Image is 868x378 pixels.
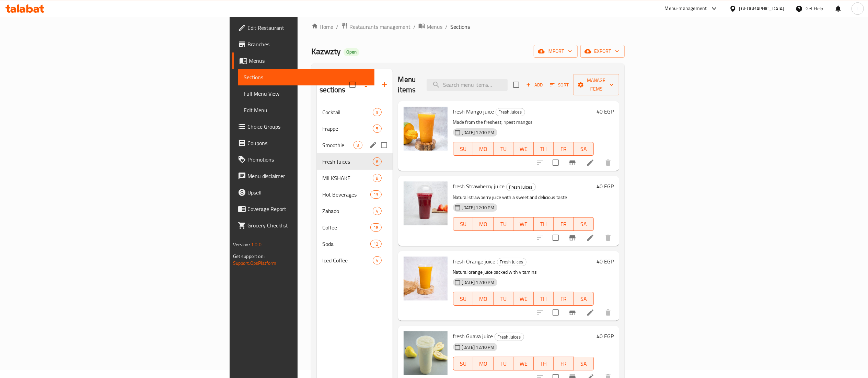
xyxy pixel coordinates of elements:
[548,231,563,245] span: Select to update
[251,240,262,249] span: 1.0.0
[564,154,581,171] button: Branch-specific-item
[574,292,594,306] button: SA
[554,292,574,306] button: FR
[550,81,569,89] span: Sort
[577,359,591,369] span: SA
[247,188,369,197] span: Upsell
[244,73,369,81] span: Sections
[404,107,448,151] img: fresh Mango juice
[232,20,374,36] a: Edit Restaurant
[536,219,551,229] span: TH
[534,292,554,306] button: TH
[373,256,381,264] div: items
[232,52,374,69] a: Menus
[536,359,551,369] span: TH
[322,207,373,215] span: Zabado
[579,76,614,93] span: Manage items
[244,106,369,114] span: Edit Menu
[453,331,493,341] span: fresh Guava juice
[548,155,563,170] span: Select to update
[556,219,571,229] span: FR
[247,40,369,48] span: Branches
[523,80,545,90] button: Add
[574,217,594,231] button: SA
[494,357,514,370] button: TU
[453,181,505,191] span: fresh Strawberry juice
[534,357,554,370] button: TH
[513,292,534,306] button: WE
[404,331,448,375] img: fresh Guava juice
[317,153,392,170] div: Fresh Juices6
[554,142,574,156] button: FR
[232,151,374,168] a: Promotions
[247,122,369,131] span: Choice Groups
[450,23,470,31] span: Sections
[574,142,594,156] button: SA
[473,357,494,370] button: MO
[398,74,419,95] h2: Menu items
[445,23,448,31] li: /
[516,219,531,229] span: WE
[597,181,614,191] h6: 40 EGP
[496,219,511,229] span: TU
[513,217,534,231] button: WE
[513,357,534,370] button: WE
[317,252,392,269] div: Iced Coffee4
[597,257,614,266] h6: 40 EGP
[317,120,392,137] div: Frappe5
[238,85,374,102] a: Full Menu View
[453,256,496,267] span: fresh Orange juice
[322,223,370,232] span: Coffee
[317,219,392,236] div: Coffee18
[317,186,392,203] div: Hot Beverages13
[536,294,551,304] span: TH
[534,217,554,231] button: TH
[232,135,374,151] a: Coupons
[600,304,616,321] button: delete
[556,144,571,154] span: FR
[317,203,392,219] div: Zabado4
[453,118,594,127] p: Made from the freshest, ripest mangos
[525,81,544,89] span: Add
[373,174,381,182] div: items
[573,74,619,95] button: Manage items
[456,294,471,304] span: SU
[459,279,497,286] span: [DATE] 12:10 PM
[497,258,526,266] div: Fresh Juices
[473,292,494,306] button: MO
[322,240,370,248] span: Soda
[238,102,374,118] a: Edit Menu
[556,359,571,369] span: FR
[373,126,381,132] span: 5
[232,184,374,201] a: Upsell
[373,257,381,264] span: 4
[534,45,578,58] button: import
[232,118,374,135] a: Choice Groups
[373,207,381,215] div: items
[418,22,442,31] a: Menus
[496,359,511,369] span: TU
[247,155,369,164] span: Promotions
[373,175,381,181] span: 8
[516,294,531,304] span: WE
[456,144,471,154] span: SU
[322,256,373,264] span: Iced Coffee
[556,294,571,304] span: FR
[536,144,551,154] span: TH
[322,141,354,149] span: Smoothie
[476,359,491,369] span: MO
[600,154,616,171] button: delete
[577,219,591,229] span: SA
[453,142,473,156] button: SU
[233,259,277,268] a: Support.OpsPlatform
[247,24,369,32] span: Edit Restaurant
[564,229,581,246] button: Branch-specific-item
[349,23,410,31] span: Restaurants management
[373,125,381,133] div: items
[586,234,594,242] a: Edit menu item
[311,22,625,31] nav: breadcrumb
[545,80,573,90] span: Sort items
[459,344,497,351] span: [DATE] 12:10 PM
[317,104,392,120] div: Cocktail9
[554,217,574,231] button: FR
